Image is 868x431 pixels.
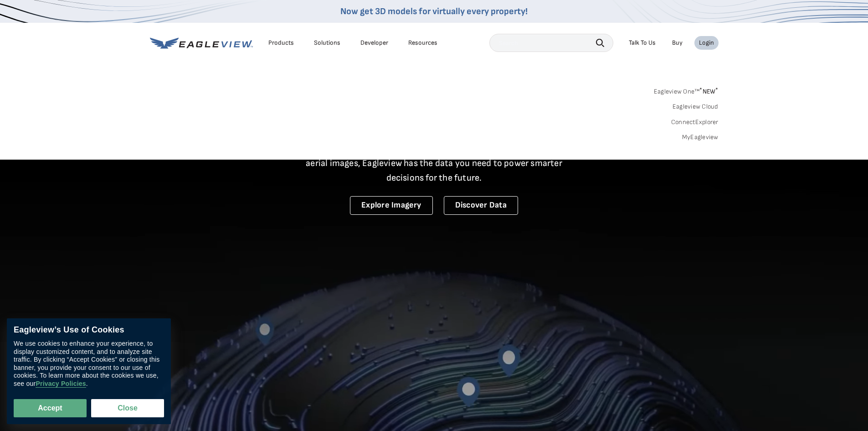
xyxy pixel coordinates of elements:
[673,103,719,111] a: Eagleview Cloud
[444,196,518,215] a: Discover Data
[682,133,719,141] a: MyEagleview
[91,399,164,417] button: Close
[340,6,528,17] a: Now get 3D models for virtually every property!
[654,85,719,95] a: Eagleview One™*NEW*
[489,34,613,52] input: Search
[14,325,164,335] div: Eagleview’s Use of Cookies
[14,399,87,417] button: Accept
[408,39,437,47] div: Resources
[671,118,719,126] a: ConnectExplorer
[672,39,683,47] a: Buy
[699,39,714,47] div: Login
[699,88,718,95] span: NEW
[629,39,656,47] div: Talk To Us
[295,141,574,185] p: A new era starts here. Built on more than 3.5 billion high-resolution aerial images, Eagleview ha...
[314,39,340,47] div: Solutions
[268,39,294,47] div: Products
[360,39,388,47] a: Developer
[36,380,86,388] a: Privacy Policies
[14,340,164,388] div: We use cookies to enhance your experience, to display customized content, and to analyze site tra...
[350,196,433,215] a: Explore Imagery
